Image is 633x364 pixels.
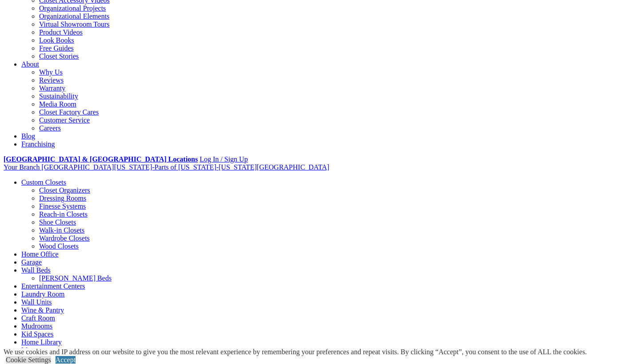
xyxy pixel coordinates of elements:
[21,60,39,68] a: About
[39,242,79,250] a: Wood Closets
[4,163,329,171] a: Your Branch [GEOGRAPHIC_DATA][US_STATE]-Parts of [US_STATE]-[US_STATE][GEOGRAPHIC_DATA]
[39,234,90,242] a: Wardrobe Closets
[39,116,90,124] a: Customer Service
[199,155,247,163] a: Log In / Sign Up
[39,124,61,132] a: Careers
[21,140,55,148] a: Franchising
[39,274,111,282] a: [PERSON_NAME] Beds
[21,258,42,266] a: Garage
[39,4,106,12] a: Organizational Projects
[39,12,109,20] a: Organizational Elements
[41,163,329,171] span: [GEOGRAPHIC_DATA][US_STATE]-Parts of [US_STATE]-[US_STATE][GEOGRAPHIC_DATA]
[39,44,74,52] a: Free Guides
[4,163,40,171] span: Your Branch
[21,338,62,346] a: Home Library
[39,226,84,234] a: Walk-in Closets
[21,330,53,338] a: Kid Spaces
[21,178,66,186] a: Custom Closets
[4,348,587,356] div: We use cookies and IP address on our website to give you the most relevant experience by remember...
[39,186,90,194] a: Closet Organizers
[56,356,76,364] a: Accept
[21,346,37,354] a: More menu text will display only on big screen
[21,298,52,306] a: Wall Units
[39,76,64,84] a: Reviews
[39,194,86,202] a: Dressing Rooms
[39,84,65,92] a: Warranty
[39,36,74,44] a: Look Books
[21,306,64,314] a: Wine & Pantry
[21,266,51,274] a: Wall Beds
[39,28,83,36] a: Product Videos
[21,290,64,298] a: Laundry Room
[39,100,76,108] a: Media Room
[21,314,55,322] a: Craft Room
[21,322,52,330] a: Mudrooms
[39,108,99,116] a: Closet Factory Cares
[39,218,76,226] a: Shoe Closets
[39,210,88,218] a: Reach-in Closets
[39,20,110,28] a: Virtual Showroom Tours
[39,92,78,100] a: Sustainability
[21,132,35,140] a: Blog
[21,250,59,258] a: Home Office
[4,155,198,163] a: [GEOGRAPHIC_DATA] & [GEOGRAPHIC_DATA] Locations
[6,356,51,364] a: Cookie Settings
[39,52,79,60] a: Closet Stories
[39,68,63,76] a: Why Us
[39,202,86,210] a: Finesse Systems
[21,282,85,290] a: Entertainment Centers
